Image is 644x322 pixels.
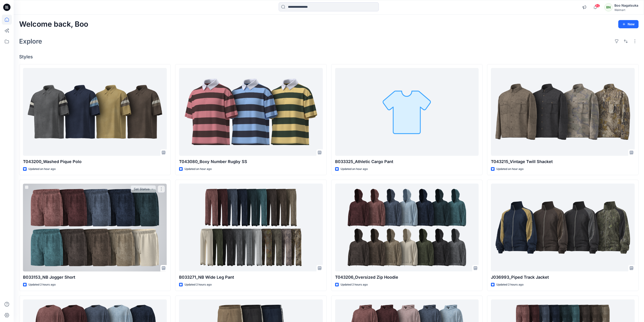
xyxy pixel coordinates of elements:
p: B033271_NB Wide Leg Pant [179,274,323,280]
p: T043080_Boxy Number Rugby SS [179,158,323,165]
p: T043200_Washed Pique Polo [23,158,167,165]
a: T043215_Vintage Twill Shacket [491,68,635,156]
h4: Styles [19,54,639,60]
div: Boo Nagatsuka [614,3,638,8]
p: Updated an hour ago [28,167,56,171]
a: T043206_Oversized Zip Hoodie [335,184,479,271]
p: Updated an hour ago [496,167,523,171]
a: B033325_Athletic Cargo Pant [335,68,479,156]
h2: Explore [19,38,42,45]
div: Walmart [614,8,638,12]
a: J036993_Piped Track Jacket [491,184,635,271]
a: T043200_Washed Pique Polo [23,68,167,156]
p: B033153_NB Jogger Short [23,274,167,280]
p: Updated 2 hours ago [496,282,523,287]
a: B033153_NB Jogger Short [23,184,167,271]
p: Updated an hour ago [341,167,368,171]
a: B033271_NB Wide Leg Pant [179,184,323,271]
p: T043215_Vintage Twill Shacket [491,158,635,165]
p: J036993_Piped Track Jacket [491,274,635,280]
span: 82 [595,4,600,8]
div: BN [604,3,613,11]
p: Updated 2 hours ago [28,282,56,287]
p: Updated an hour ago [185,167,212,171]
p: Updated 2 hours ago [185,282,212,287]
a: T043080_Boxy Number Rugby SS [179,68,323,156]
button: New [618,20,639,28]
p: T043206_Oversized Zip Hoodie [335,274,479,280]
p: B033325_Athletic Cargo Pant [335,158,479,165]
h2: Welcome back, Boo [19,20,88,29]
p: Updated 2 hours ago [341,282,368,287]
